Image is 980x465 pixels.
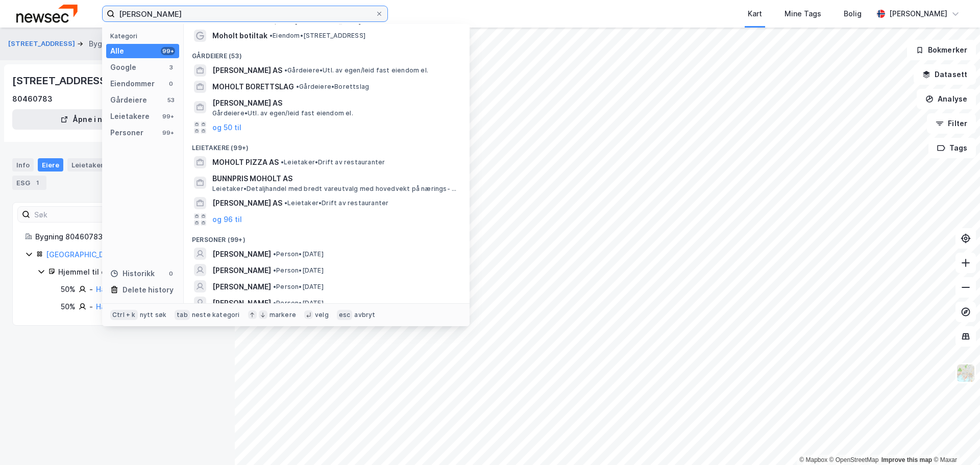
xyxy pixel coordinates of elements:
[829,456,879,463] a: OpenStreetMap
[269,32,365,40] span: Eiendom • [STREET_ADDRESS]
[110,61,136,74] div: Google
[110,127,143,139] div: Personer
[315,311,329,319] div: velg
[167,270,175,278] div: 0
[929,416,980,465] iframe: Chat Widget
[175,310,190,320] div: tab
[122,284,174,296] div: Delete history
[167,96,175,104] div: 53
[927,113,976,134] button: Filter
[89,38,117,50] div: Bygning
[212,297,271,309] span: [PERSON_NAME]
[184,44,470,62] div: Gårdeiere (53)
[61,283,76,296] div: 50%
[212,197,282,209] span: [PERSON_NAME] AS
[212,281,271,293] span: [PERSON_NAME]
[273,266,324,275] span: Person • [DATE]
[337,310,353,320] div: esc
[110,310,138,320] div: Ctrl + k
[917,89,976,109] button: Analyse
[881,456,932,463] a: Improve this map
[296,83,299,90] span: •
[212,213,242,226] button: og 96 til
[61,301,76,313] div: 50%
[273,250,276,258] span: •
[89,301,93,313] div: -
[89,283,93,296] div: -
[167,63,175,71] div: 3
[192,311,240,319] div: neste kategori
[212,81,294,93] span: MOHOLT BORETTSLAG
[12,93,53,105] div: 80460783
[273,299,276,307] span: •
[212,30,267,42] span: Moholt botiltak
[212,17,215,25] span: •
[35,231,210,243] div: Bygning 80460783
[273,283,276,290] span: •
[12,72,112,89] div: [STREET_ADDRESS]
[273,266,276,274] span: •
[58,266,210,278] div: Hjemmel til eiendomsrett
[273,299,324,307] span: Person • [DATE]
[167,80,175,88] div: 0
[161,47,175,55] div: 99+
[184,136,470,154] div: Leietakere (99+)
[161,112,175,120] div: 99+
[38,158,63,172] div: Eiere
[115,6,375,21] input: Søk på adresse, matrikkel, gårdeiere, leietakere eller personer
[928,138,976,158] button: Tags
[284,199,388,207] span: Leietaker • Drift av restauranter
[212,185,459,193] span: Leietaker • Detaljhandel med bredt vareutvalg med hovedvekt på nærings- og nytelsesmidler
[110,78,155,90] div: Eiendommer
[110,45,124,57] div: Alle
[907,40,976,60] button: Bokmerker
[96,285,175,293] a: Haug [PERSON_NAME]
[32,178,42,188] div: 1
[110,267,155,280] div: Historikk
[12,109,174,130] button: Åpne i ny fane
[284,66,287,74] span: •
[12,176,46,190] div: ESG
[212,64,282,77] span: [PERSON_NAME] AS
[67,158,112,172] div: Leietakere
[269,311,296,319] div: markere
[16,5,78,22] img: newsec-logo.f6e21ccffca1b3a03d2d.png
[889,8,947,20] div: [PERSON_NAME]
[212,121,241,134] button: og 50 til
[748,8,762,20] div: Kart
[184,228,470,246] div: Personer (99+)
[212,156,279,168] span: MOHOLT PIZZA AS
[799,456,827,463] a: Mapbox
[212,248,271,260] span: [PERSON_NAME]
[844,8,862,20] div: Bolig
[8,39,77,49] button: [STREET_ADDRESS]
[273,250,324,258] span: Person • [DATE]
[96,302,175,311] a: Haug [PERSON_NAME]
[110,94,147,106] div: Gårdeiere
[212,173,457,185] span: BUNNPRIS MOHOLT AS
[30,207,142,222] input: Søk
[212,97,457,109] span: [PERSON_NAME] AS
[110,110,150,123] div: Leietakere
[212,264,271,277] span: [PERSON_NAME]
[914,64,976,85] button: Datasett
[284,199,287,207] span: •
[956,363,975,383] img: Z
[269,32,273,39] span: •
[281,158,284,166] span: •
[140,311,167,319] div: nytt søk
[284,66,428,75] span: Gårdeiere • Utl. av egen/leid fast eiendom el.
[354,311,375,319] div: avbryt
[281,158,385,166] span: Leietaker • Drift av restauranter
[46,250,164,259] a: [GEOGRAPHIC_DATA], 196/153/0/1
[273,283,324,291] span: Person • [DATE]
[110,32,179,40] div: Kategori
[161,129,175,137] div: 99+
[212,109,353,117] span: Gårdeiere • Utl. av egen/leid fast eiendom el.
[12,158,34,172] div: Info
[296,83,369,91] span: Gårdeiere • Borettslag
[785,8,821,20] div: Mine Tags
